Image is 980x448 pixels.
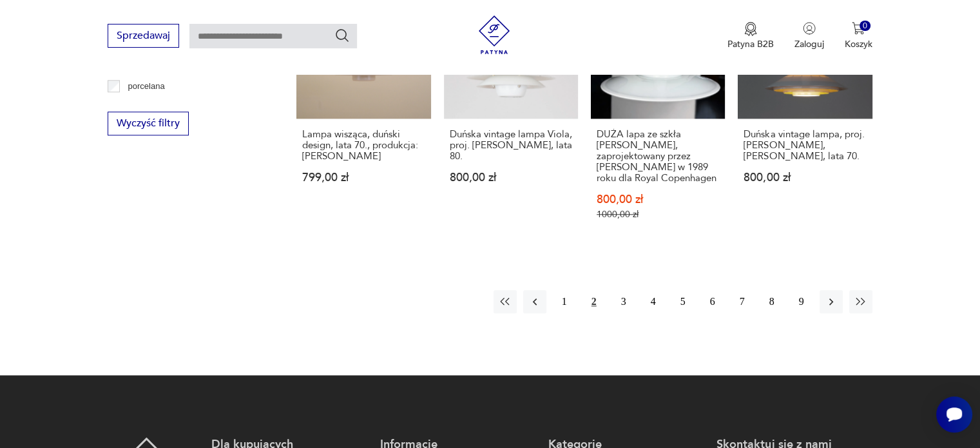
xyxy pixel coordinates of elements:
button: 4 [642,290,665,313]
h3: Duńska vintage lampa, proj. [PERSON_NAME], [PERSON_NAME], lata 70. [744,129,866,162]
p: Zaloguj [794,38,824,50]
img: Ikonka użytkownika [803,22,816,35]
button: 7 [731,290,754,313]
p: Patyna B2B [727,38,774,50]
button: Szukaj [334,28,350,43]
button: 8 [760,290,783,313]
p: Koszyk [845,38,872,50]
button: 5 [671,290,695,313]
img: Ikona medalu [744,22,757,36]
p: 799,00 zł [302,172,425,183]
a: Ikona medaluPatyna B2B [727,22,774,50]
img: Ikona koszyka [852,22,865,35]
p: 800,00 zł [597,194,719,205]
button: Sprzedawaj [108,24,179,48]
button: 2 [582,290,606,313]
p: porcelit [128,97,155,112]
button: 3 [612,290,635,313]
button: 6 [701,290,724,313]
button: 9 [790,290,813,313]
iframe: Smartsupp widget button [936,396,972,433]
button: 0Koszyk [845,22,872,50]
button: 1 [553,290,576,313]
img: Patyna - sklep z meblami i dekoracjami vintage [475,15,514,54]
h3: Duńska vintage lampa Viola, proj. [PERSON_NAME], lata 80. [450,129,572,162]
h3: Lampa wisząca, duński design, lata 70., produkcja: [PERSON_NAME] [302,129,425,162]
p: 1000,00 zł [597,209,719,220]
p: porcelana [128,79,165,93]
a: Sprzedawaj [108,32,179,41]
p: 800,00 zł [744,172,866,183]
button: Wyczyść filtry [108,112,189,135]
button: Zaloguj [794,22,824,50]
div: 0 [860,21,870,32]
button: Patyna B2B [727,22,774,50]
h3: DUŻA lapa ze szkła [PERSON_NAME], zaprojektowany przez [PERSON_NAME] w 1989 roku dla Royal Copenh... [597,129,719,184]
p: 800,00 zł [450,172,572,183]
